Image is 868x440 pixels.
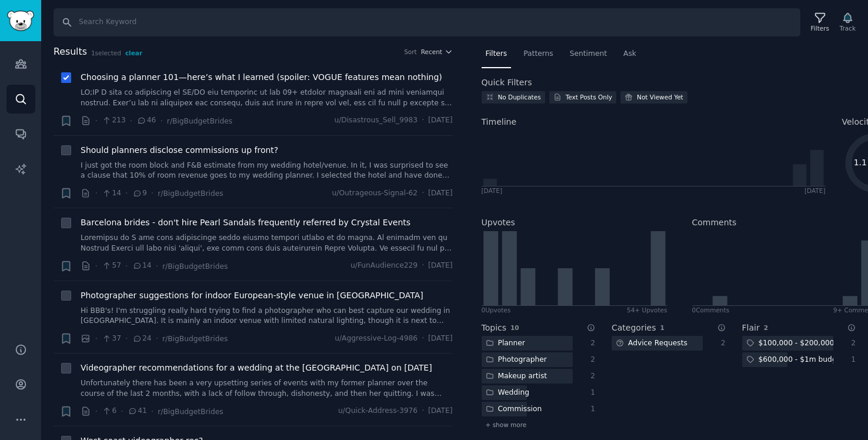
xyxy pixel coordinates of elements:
[81,216,410,229] a: Barcelona brides - don't hire Pearl Sandals frequently referred by Crystal Events
[91,49,142,56] span: 1 selected
[715,338,726,349] div: 2
[811,24,829,32] div: Filters
[660,324,664,331] span: 1
[54,8,800,36] input: Search Keyword
[692,216,737,229] h2: Comments
[428,406,452,416] span: [DATE]
[332,188,418,199] span: u/Outrageous-Signal-62
[498,93,541,101] div: No Duplicates
[523,49,553,59] span: Patterns
[81,233,453,254] a: Loremipsu do S ame cons adipiscinge seddo eiusmo tempori utlabo et do magna. Al enimadm ven qu No...
[421,48,442,56] span: Recent
[158,408,223,416] span: r/BigBudgetBrides
[566,93,612,101] div: Text Posts Only
[637,93,683,101] div: Not Viewed Yet
[81,306,453,326] a: Hi BBB's! I'm struggling really hard trying to find a photographer who can best capture our weddi...
[422,261,424,271] span: ·
[482,385,533,400] div: Wedding
[482,369,552,384] div: Makeup artist
[482,352,551,367] div: Photographer
[81,362,432,374] a: Videographer recommendations for a wedding at the [GEOGRAPHIC_DATA] on [DATE]
[764,324,768,331] span: 2
[162,262,228,271] span: r/BigBudgetBrides
[422,406,424,416] span: ·
[623,49,636,59] span: Ask
[335,334,418,344] span: u/Aggressive-Log-4986
[422,115,424,126] span: ·
[482,336,529,351] div: Planner
[81,144,278,156] a: Should planners disclose commissions up front?
[81,71,442,84] a: Choosing a planner 101—here’s what I learned (spoiler: VOGUE features mean nothing)
[482,116,517,128] span: Timeline
[132,334,152,344] span: 24
[102,334,121,344] span: 37
[54,45,87,59] span: Results
[482,76,532,89] h2: Quick Filters
[428,334,452,344] span: [DATE]
[482,216,515,229] h2: Upvotes
[156,260,158,272] span: ·
[482,306,511,314] div: 0 Upvote s
[742,322,760,334] h2: Flair
[95,332,98,345] span: ·
[128,406,147,416] span: 41
[627,306,667,314] div: 54+ Upvotes
[404,48,417,56] div: Sort
[570,49,607,59] span: Sentiment
[350,261,418,271] span: u/FunAudience229
[162,335,228,343] span: r/BigBudgetBrides
[81,88,453,108] a: LO;IP D sita co adipiscing el SE/DO eiu temporinc ut lab 09+ etdolor magnaali eni ad mini veniamq...
[132,188,147,199] span: 9
[428,261,452,271] span: [DATE]
[160,115,162,127] span: ·
[81,378,453,399] a: Unfortunately there has been a very upsetting series of events with my former planner over the co...
[510,324,519,331] span: 10
[612,322,656,334] h2: Categories
[158,189,223,198] span: r/BigBudgetBrides
[130,115,132,127] span: ·
[95,115,98,127] span: ·
[422,334,424,344] span: ·
[7,11,34,31] img: GummySearch logo
[585,338,596,349] div: 2
[585,388,596,398] div: 1
[482,322,507,334] h2: Topics
[151,405,153,418] span: ·
[482,186,503,195] div: [DATE]
[585,371,596,382] div: 2
[612,336,692,351] div: Advice Requests
[585,355,596,365] div: 2
[486,421,527,429] span: + show more
[125,187,128,199] span: ·
[486,49,508,59] span: Filters
[95,405,98,418] span: ·
[742,352,833,367] div: $600,000 - $1m budget
[125,49,142,56] span: clear
[102,261,121,271] span: 57
[334,115,418,126] span: u/Disastrous_Sell_9983
[132,261,152,271] span: 14
[102,115,126,126] span: 213
[81,289,423,302] a: Photographer suggestions for indoor European-style venue in [GEOGRAPHIC_DATA]
[428,188,452,199] span: [DATE]
[136,115,156,126] span: 46
[846,338,856,349] div: 2
[121,405,123,418] span: ·
[585,404,596,415] div: 1
[95,260,98,272] span: ·
[428,115,452,126] span: [DATE]
[167,117,232,125] span: r/BigBudgetBrides
[125,260,128,272] span: ·
[102,406,116,416] span: 6
[804,186,826,195] div: [DATE]
[102,188,121,199] span: 14
[742,336,833,351] div: $100,000 - $200,000 budget
[846,355,856,365] div: 1
[151,187,153,199] span: ·
[156,332,158,345] span: ·
[95,187,98,199] span: ·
